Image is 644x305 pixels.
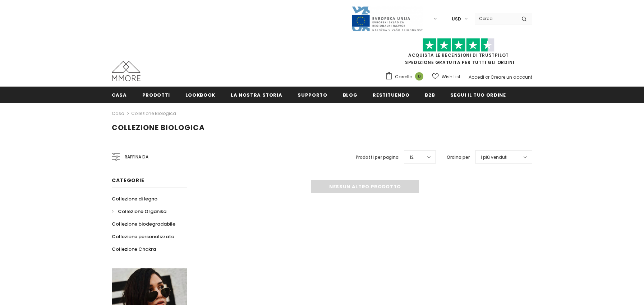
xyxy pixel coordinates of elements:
span: Casa [112,92,127,98]
span: Segui il tuo ordine [450,92,506,98]
span: Carrello [395,73,412,80]
span: B2B [425,92,435,98]
a: Prodotti [142,87,170,103]
a: Collezione di legno [112,193,157,205]
span: supporto [298,92,327,98]
span: Collezione personalizzata [112,233,174,240]
img: Fidati di Pilot Stars [423,38,494,52]
span: Restituendo [373,92,409,98]
a: Carrello 0 [385,71,427,82]
span: Collezione Organika [118,208,166,215]
a: Lookbook [185,87,215,103]
a: Creare un account [491,74,532,80]
span: Lookbook [185,92,215,98]
img: Javni Razpis [351,6,423,32]
a: B2B [425,87,435,103]
a: Accedi [469,74,484,80]
span: Collezione di legno [112,195,157,202]
a: supporto [298,87,327,103]
span: 0 [415,72,423,80]
label: Ordina per [447,154,470,161]
a: Javni Razpis [351,15,423,22]
span: Raffina da [125,153,148,161]
a: Casa [112,109,124,118]
span: 12 [410,154,414,161]
a: Blog [343,87,358,103]
a: Collezione Chakra [112,243,156,255]
input: Search Site [475,13,516,24]
span: or [485,74,489,80]
img: Casi MMORE [112,61,141,81]
a: Segui il tuo ordine [450,87,506,103]
span: Collezione biologica [112,123,205,133]
a: La nostra storia [231,87,282,103]
a: Collezione Organika [112,205,166,218]
a: Wish List [432,70,460,83]
span: SPEDIZIONE GRATUITA PER TUTTI GLI ORDINI [385,41,532,65]
label: Prodotti per pagina [356,154,399,161]
span: Wish List [442,73,460,80]
a: Collezione biologica [131,110,176,116]
span: USD [452,15,461,23]
a: Collezione personalizzata [112,230,174,243]
span: La nostra storia [231,92,282,98]
a: Acquista le recensioni di TrustPilot [408,52,509,58]
a: Casa [112,87,127,103]
span: I più venduti [481,154,507,161]
a: Collezione biodegradabile [112,218,175,230]
a: Restituendo [373,87,409,103]
span: Blog [343,92,358,98]
span: Categorie [112,177,144,184]
span: Prodotti [142,92,170,98]
span: Collezione Chakra [112,246,156,253]
span: Collezione biodegradabile [112,221,175,227]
